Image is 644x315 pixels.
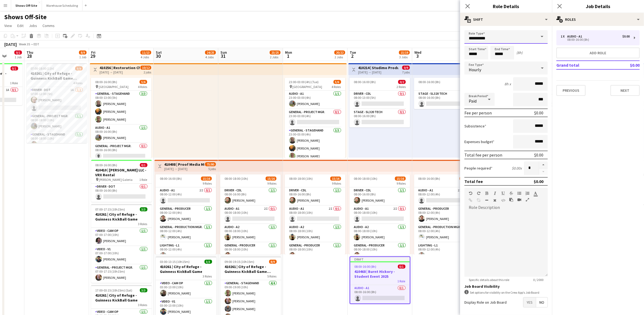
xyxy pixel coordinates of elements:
[526,191,529,195] button: Ordered List
[95,163,117,167] span: 08:00-16:00 (8h)
[91,293,152,303] h3: 410261 | City of Refuge - Guinness KickBall Game
[267,274,277,278] span: 5 Roles
[504,82,511,86] div: 8h x
[332,181,341,185] span: 9 Roles
[270,55,280,59] div: 2 Jobs
[100,65,140,70] h3: 410256 | Restoration Church - [GEOGRAPHIC_DATA] 2025
[534,152,543,158] div: $0.00
[358,70,398,74] div: [DATE] → [DATE]
[509,198,513,202] button: Paste as plain text
[79,50,87,55] span: 8/9
[414,206,475,224] app-card-role: General - Producer1/108:00-12:00 (4h)[PERSON_NAME]
[414,174,475,254] div: 08:00-16:00 (8h)15/169 RolesAudio - A12I0/108:00-12:00 (4h) General - Producer1/108:00-12:00 (4h)...
[398,265,405,269] span: 0/1
[398,80,406,84] span: 0/2
[220,174,281,254] div: 08:00-18:00 (10h)15/169 RolesDriver - CDL1/108:00-16:00 (8h)[PERSON_NAME]Audio - A12I0/108:00-18:...
[138,303,147,307] span: 3 Roles
[15,55,22,59] div: 1 Job
[27,71,87,81] h3: 410261 | City of Refuge - Guinness KickBall Game Load In
[160,177,182,181] span: 08:00-16:00 (8h)
[91,204,152,283] app-job-card: 07:00-17:15 (10h15m)3/3410261 | City of Refuge - Guinness KickBall Game3 RolesVideo - Cam Op1/107...
[17,23,24,28] span: Edit
[289,177,313,181] span: 08:00-18:00 (10h)
[91,168,152,177] h3: 410410 | [PERSON_NAME] LLC - VRX Rental
[11,0,42,11] button: Shows Off-Site
[220,53,227,59] span: 31
[74,81,83,85] span: 4 Roles
[552,3,644,10] h3: Job Details
[350,285,410,303] app-card-role: Audio - A10/108:00-16:00 (8h)
[220,206,281,224] app-card-role: Audio - A12I0/108:00-18:00 (10h)
[27,63,87,143] app-job-card: 07:00-18:00 (11h)8/9410261 | City of Refuge - Guinness KickBall Game Load In4 RolesDriver - DOT1A...
[349,78,410,127] div: 08:00-16:00 (8h)0/22 RolesDriver - CDL0/108:00-13:00 (5h) Stage - SL320 Tech0/108:00-16:00 (8h)
[349,174,410,254] div: 08:00-18:00 (10h)15/169 RolesDriver - CDL1/108:00-16:00 (8h)[PERSON_NAME]Audio - A12I0/108:00-18:...
[203,274,212,278] span: 3 Roles
[79,55,86,59] div: 1 Job
[99,178,133,182] span: [PERSON_NAME] Galeria
[464,278,514,282] span: Specific details about this role
[414,78,475,109] app-job-card: 08:00-16:00 (8h)0/11 RoleStage - SL320 Tech0/108:00-16:00 (8h)
[140,207,147,211] span: 3/3
[156,174,216,254] app-job-card: 08:00-16:00 (8h)15/169 RolesAudio - A12I0/108:00-12:00 (4h) General - Producer1/108:00-12:00 (4h)...
[349,224,410,242] app-card-role: Audio - A21/108:00-18:00 (10h)[PERSON_NAME]
[220,187,281,206] app-card-role: Driver - CDL1/108:00-16:00 (8h)[PERSON_NAME]
[220,224,281,242] app-card-role: Audio - A21/108:00-18:00 (10h)[PERSON_NAME]
[358,65,398,70] h3: 410214 | Studimo Productions
[156,206,216,224] app-card-role: General - Producer1/108:00-12:00 (4h)[PERSON_NAME]
[91,160,152,202] app-job-card: 08:00-16:00 (8h)0/1410410 | [PERSON_NAME] LLC - VRX Rental [PERSON_NAME] Galeria1 RoleDriver - DO...
[512,166,522,171] div: $0.00 x
[332,85,341,89] span: 4 Roles
[330,177,341,181] span: 15/16
[509,191,513,195] button: Strikethrough
[201,177,212,181] span: 15/16
[622,35,630,38] div: $0.00
[293,85,322,89] span: [GEOGRAPHIC_DATA]
[610,85,640,96] button: Next
[485,191,489,195] button: Bold
[285,109,345,127] app-card-role: General - Project Mgr.0/123:00-03:00 (4h)
[523,297,536,307] span: Yes
[477,191,481,195] button: Redo
[402,66,410,70] span: 0/9
[526,198,529,202] button: Fullscreen
[399,50,410,55] span: 15/19
[267,181,276,185] span: 9 Roles
[91,246,152,265] app-card-role: Video - V11/107:00-17:00 (10h)[PERSON_NAME]
[350,269,410,279] h3: 410468 | Burnt Hickory - Student Event 2025
[156,187,216,206] app-card-role: Audio - A12I0/108:00-12:00 (4h)
[539,161,548,168] button: Increase
[349,91,410,109] app-card-role: Driver - CDL0/108:00-13:00 (5h)
[40,22,57,29] a: Comms
[140,163,147,167] span: 0/1
[15,22,26,29] a: Edit
[270,50,280,55] span: 23/25
[156,264,216,274] h3: 410261 | City of Refuge - Guinness KickBall Game
[534,179,543,184] div: $0.00
[285,127,345,161] app-card-role: General - Stagehand3/323:00-03:00 (4h)[PERSON_NAME][PERSON_NAME][PERSON_NAME]
[493,198,497,202] button: Clear Formatting
[99,85,128,89] span: [GEOGRAPHIC_DATA]
[397,181,406,185] span: 9 Roles
[469,67,481,72] span: Hourly
[91,184,152,202] app-card-role: Driver - DOT0/108:00-16:00 (8h)
[203,181,212,185] span: 9 Roles
[31,66,54,70] span: 07:00-18:00 (11h)
[156,280,216,299] app-card-role: Video - Cam Op1/103:00-13:00 (10h)[PERSON_NAME]
[95,288,133,292] span: 17:00-03:15 (10h15m) (Sat)
[469,191,473,195] button: Undo
[334,50,345,55] span: 20/22
[285,78,345,158] app-job-card: 23:00-03:00 (4h) (Tue)5/6 [GEOGRAPHIC_DATA]4 RolesAudio - A11/123:00-03:00 (4h)[PERSON_NAME]Gener...
[354,177,377,181] span: 08:00-18:00 (10h)
[34,42,39,46] div: EDT
[567,35,584,38] div: Audio - A1
[501,198,505,202] button: HTML Code
[517,191,521,195] button: Unordered List
[289,80,319,84] span: 23:00-03:00 (4h) (Tue)
[614,61,640,69] td: $0.00
[464,110,492,116] div: Fee per person
[266,177,276,181] span: 15/16
[399,55,409,59] div: 3 Jobs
